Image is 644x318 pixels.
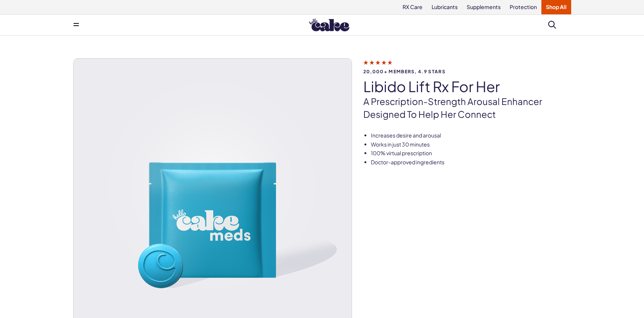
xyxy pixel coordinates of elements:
[371,141,571,148] li: Works in just 30 minutes
[309,19,349,31] img: Hello Cake
[363,59,571,74] a: 20,000+ members, 4.9 stars
[371,150,571,157] li: 100% virtual prescription
[371,159,571,166] li: Doctor-approved ingredients
[363,79,571,94] h1: Libido Lift Rx For Her
[363,95,571,120] p: A prescription-strength arousal enhancer designed to help her connect
[371,132,571,139] li: Increases desire and arousal
[363,69,571,74] span: 20,000+ members, 4.9 stars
